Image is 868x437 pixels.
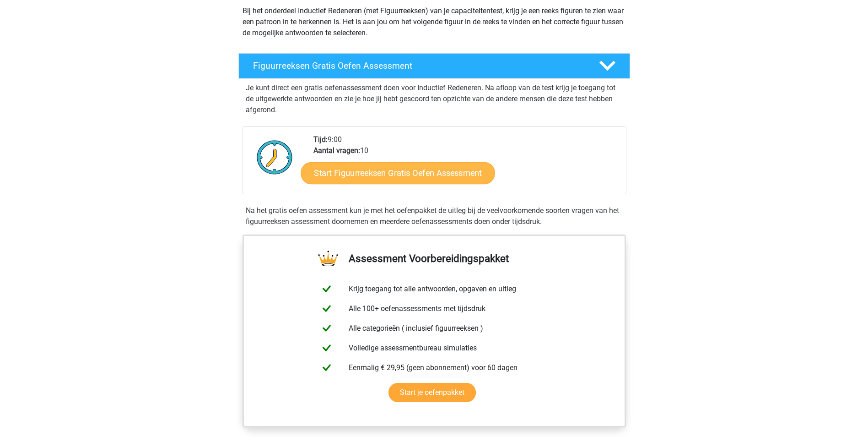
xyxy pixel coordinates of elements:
a: Start Figuurreeksen Gratis Oefen Assessment [301,162,495,184]
p: Bij het onderdeel Inductief Redeneren (met Figuurreeksen) van je capaciteitentest, krijg je een r... [243,5,626,38]
img: Klok [252,134,298,180]
div: 9:00 10 [307,134,625,194]
h4: Figuurreeksen Gratis Oefen Assessment [253,60,584,71]
div: Na het gratis oefen assessment kun je met het oefenpakket de uitleg bij de veelvoorkomende soorte... [242,205,626,227]
a: Figuurreeksen Gratis Oefen Assessment [235,53,634,79]
a: Start je oefenpakket [388,383,476,402]
p: Je kunt direct een gratis oefenassessment doen voor Inductief Redeneren. Na afloop van de test kr... [246,82,623,115]
b: Tijd: [313,135,328,144]
b: Aantal vragen: [313,146,360,155]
